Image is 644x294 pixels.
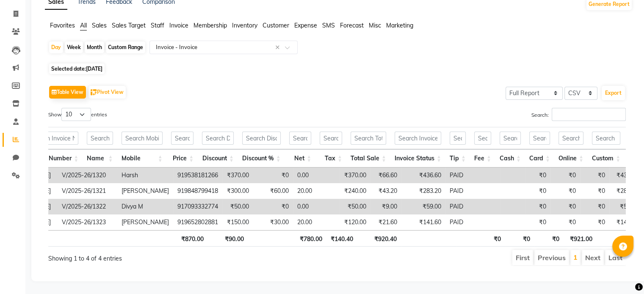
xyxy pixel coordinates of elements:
[495,149,525,168] th: Cash: activate to sort column ascending
[597,230,633,247] th: ₹0
[222,168,253,183] td: ₹370.00
[525,168,550,183] td: ₹0
[242,132,281,145] input: Search Discount %
[322,22,335,29] span: SMS
[117,168,173,183] td: Harsh
[602,86,625,100] button: Export
[88,86,126,99] button: Pivot View
[500,132,521,145] input: Search Cash
[390,149,445,168] th: Invoice Status: activate to sort column ascending
[253,214,293,230] td: ₹30.00
[294,22,317,29] span: Expense
[48,249,282,263] div: Showing 1 to 4 of 4 entries
[48,108,107,121] label: Show entries
[222,199,253,214] td: ₹50.00
[315,149,346,168] th: Tax: activate to sort column ascending
[232,22,257,29] span: Inventory
[445,183,500,199] td: PAID
[173,168,222,183] td: 919538181266
[588,149,625,168] th: Custom: activate to sort column ascending
[117,183,173,199] td: [PERSON_NAME]
[285,149,316,168] th: Net: activate to sort column ascending
[525,214,550,230] td: ₹0
[370,214,401,230] td: ₹21.60
[275,43,282,52] span: Clear all
[202,132,234,145] input: Search Discount
[58,168,117,183] td: V/2025-26/1320
[151,22,164,29] span: Staff
[253,168,293,183] td: ₹0
[474,132,491,145] input: Search Fee
[340,22,364,29] span: Forecast
[550,214,580,230] td: ₹0
[525,149,554,168] th: Card: activate to sort column ascending
[401,183,445,199] td: ₹283.20
[563,230,597,247] th: ₹921.00
[253,199,293,214] td: ₹0
[289,132,312,145] input: Search Net
[445,149,470,168] th: Tip: activate to sort column ascending
[386,22,413,29] span: Marketing
[558,132,583,145] input: Search Online
[23,149,83,168] th: Invoice Number: activate to sort column ascending
[58,214,117,230] td: V/2025-26/1323
[401,199,445,214] td: ₹59.00
[198,149,238,168] th: Discount: activate to sort column ascending
[208,230,248,247] th: ₹90.00
[222,183,253,199] td: ₹300.00
[87,132,113,145] input: Search Name
[534,230,563,247] th: ₹0
[470,149,495,168] th: Fee: activate to sort column ascending
[112,22,146,29] span: Sales Target
[529,132,550,145] input: Search Card
[293,168,340,183] td: 0.00
[505,230,535,247] th: ₹0
[395,132,441,145] input: Search Invoice Status
[177,230,208,247] th: ₹870.00
[369,22,381,29] span: Misc
[552,108,626,121] input: Search:
[525,183,550,199] td: ₹0
[580,199,609,214] td: ₹0
[550,199,580,214] td: ₹0
[554,149,588,168] th: Online: activate to sort column ascending
[91,89,97,96] img: pivot.png
[80,22,87,29] span: All
[65,41,83,53] div: Week
[193,22,227,29] span: Membership
[609,168,643,183] td: ₹437.00
[401,214,445,230] td: ₹141.60
[49,63,105,74] span: Selected date:
[480,230,505,247] th: ₹0
[27,132,78,145] input: Search Invoice Number
[222,214,253,230] td: ₹150.00
[450,132,466,145] input: Search Tip
[86,66,102,72] span: [DATE]
[531,108,626,121] label: Search:
[238,149,285,168] th: Discount %: activate to sort column ascending
[357,230,401,247] th: ₹920.40
[293,214,340,230] td: 20.00
[573,253,578,261] a: 1
[346,149,390,168] th: Total Sale: activate to sort column ascending
[173,199,222,214] td: 917093332774
[340,199,370,214] td: ₹50.00
[445,199,500,214] td: PAID
[85,41,104,53] div: Month
[293,199,340,214] td: 0.00
[117,214,173,230] td: [PERSON_NAME]
[401,168,445,183] td: ₹436.60
[169,22,188,29] span: Invoice
[117,149,167,168] th: Mobile: activate to sort column ascending
[340,183,370,199] td: ₹240.00
[609,183,643,199] td: ₹283.00
[253,183,293,199] td: ₹60.00
[445,168,500,183] td: PAID
[351,132,386,145] input: Search Total Sale
[167,149,198,168] th: Price: activate to sort column ascending
[340,214,370,230] td: ₹120.00
[173,183,222,199] td: 919848799418
[370,199,401,214] td: ₹9.00
[550,168,580,183] td: ₹0
[580,214,609,230] td: ₹0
